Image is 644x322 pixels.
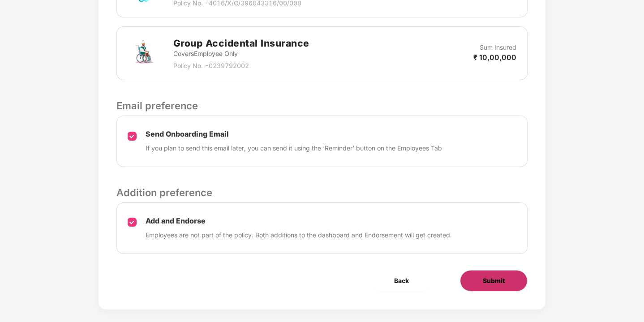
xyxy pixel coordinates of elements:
[128,37,160,69] img: svg+xml;base64,PHN2ZyB4bWxucz0iaHR0cDovL3d3dy53My5vcmcvMjAwMC9zdmciIHdpZHRoPSI3MiIgaGVpZ2h0PSI3Mi...
[460,270,528,292] button: Submit
[146,230,452,240] p: Employees are not part of the policy. Both additions to the dashboard and Endorsement will get cr...
[173,36,309,51] h2: Group Accidental Insurance
[394,276,409,286] span: Back
[480,43,516,52] p: Sum Insured
[116,185,528,200] p: Addition preference
[146,143,442,153] p: If you plan to send this email later, you can send it using the ‘Reminder’ button on the Employee...
[372,270,431,292] button: Back
[483,276,505,286] span: Submit
[146,216,452,226] p: Add and Endorse
[146,129,442,139] p: Send Onboarding Email
[173,49,309,59] p: Covers Employee Only
[473,52,516,62] p: ₹ 10,00,000
[116,98,528,113] p: Email preference
[173,61,309,71] p: Policy No. - 0239792002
